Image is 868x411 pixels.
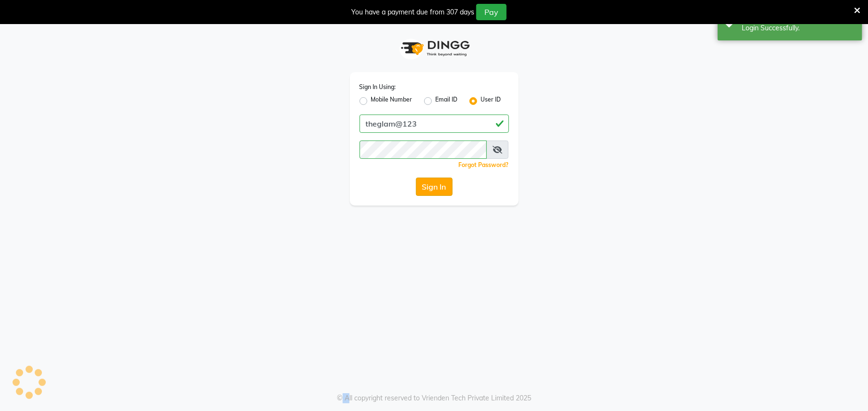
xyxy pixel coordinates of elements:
[371,95,413,107] label: Mobile Number
[360,115,509,133] input: Username
[360,83,396,91] label: Sign In Using:
[742,23,855,33] div: Login Successfully.
[481,95,501,107] label: User ID
[351,7,474,17] div: You have a payment due from 307 days
[416,178,453,196] button: Sign In
[459,161,509,168] a: Forgot Password?
[476,4,507,20] button: Pay
[436,95,458,107] label: Email ID
[396,34,473,63] img: logo1.svg
[360,141,487,159] input: Username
